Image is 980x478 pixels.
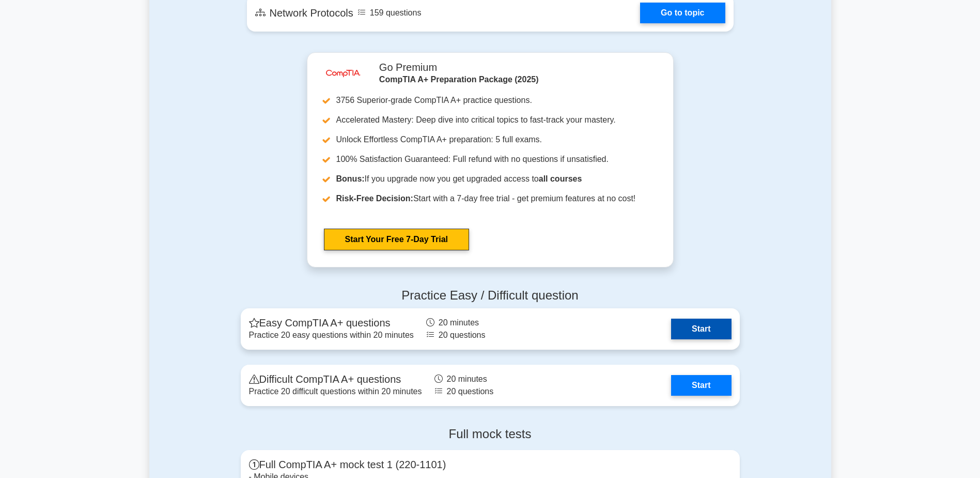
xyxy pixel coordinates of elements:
a: Start Your Free 7-Day Trial [324,229,469,250]
a: Go to topic [640,3,725,23]
a: Start [671,375,731,396]
h4: Practice Easy / Difficult question [241,288,740,303]
a: Start [671,319,731,339]
h4: Full mock tests [241,427,740,442]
